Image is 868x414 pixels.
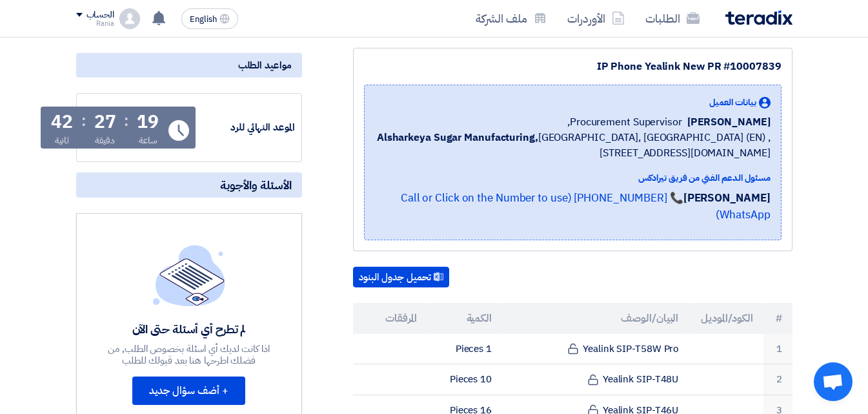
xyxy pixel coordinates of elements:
[375,171,771,185] div: مسئول الدعم الفني من فريق تيرادكس
[353,267,449,287] button: تحميل جدول البنود
[198,120,295,135] div: الموعد النهائي للرد
[95,322,283,336] div: لم تطرح أي أسئلة حتى الآن
[725,10,792,25] img: Teradix logo
[427,364,502,395] td: 10 Pieces
[687,114,771,130] span: [PERSON_NAME]
[76,20,114,27] div: Rania
[635,3,710,34] a: الطلبات
[557,3,635,34] a: الأوردرات
[502,364,689,395] td: Yealink SIP-T48U
[689,303,763,334] th: الكود/الموديل
[353,303,428,334] th: المرفقات
[124,109,128,132] div: :
[401,190,771,223] a: 📞 [PHONE_NUMBER] (Call or Click on the Number to use WhatsApp)
[153,245,225,305] img: empty_state_list.svg
[427,334,502,364] td: 1 Pieces
[377,130,538,145] b: Alsharkeya Sugar Manufacturing,
[709,96,756,109] span: بيانات العميل
[763,334,792,364] td: 1
[364,59,782,74] div: IP Phone Yealink New PR #10007839
[86,10,114,21] div: الحساب
[51,113,73,131] div: 42
[814,362,853,401] div: Open chat
[119,8,140,29] img: profile_test.png
[132,377,245,405] button: + أضف سؤال جديد
[76,53,302,78] div: مواعيد الطلب
[465,3,557,34] a: ملف الشركة
[95,134,115,147] div: دقيقة
[81,109,86,132] div: :
[139,134,157,147] div: ساعة
[763,303,792,334] th: #
[763,364,792,395] td: 2
[502,334,689,364] td: Yealink SIP-T58W Pro
[55,134,70,147] div: ثانية
[94,113,116,131] div: 27
[137,113,159,131] div: 19
[683,190,771,206] strong: [PERSON_NAME]
[95,343,283,366] div: اذا كانت لديك أي اسئلة بخصوص الطلب, من فضلك اطرحها هنا بعد قبولك للطلب
[375,130,771,161] span: [GEOGRAPHIC_DATA], [GEOGRAPHIC_DATA] (EN) ,[STREET_ADDRESS][DOMAIN_NAME]
[220,178,292,192] span: الأسئلة والأجوبة
[502,303,689,334] th: البيان/الوصف
[181,8,238,29] button: English
[427,303,502,334] th: الكمية
[190,15,217,24] span: English
[567,114,682,130] span: Procurement Supervisor,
